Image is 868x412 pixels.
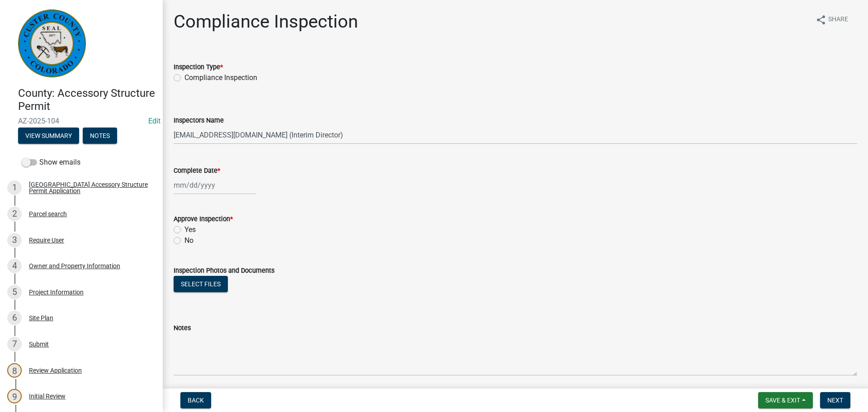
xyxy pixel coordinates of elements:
[184,235,193,246] label: No
[758,392,813,408] button: Save & Exit
[7,389,22,403] div: 9
[180,392,211,408] button: Back
[174,176,256,194] input: mm/dd/yyyy
[148,117,160,125] a: Edit
[820,392,850,408] button: Next
[18,117,145,125] span: AZ-2025-104
[7,311,22,325] div: 6
[29,289,84,295] div: Project Information
[18,87,156,113] h4: County: Accessory Structure Permit
[29,211,67,217] div: Parcel search
[29,237,64,243] div: Require User
[828,14,848,25] span: Share
[188,397,204,404] span: Back
[174,325,191,331] label: Notes
[7,233,22,247] div: 3
[174,11,358,33] h1: Compliance Inspection
[184,224,196,235] label: Yes
[7,285,22,299] div: 5
[83,133,117,140] wm-modal-confirm: Notes
[7,337,22,351] div: 7
[184,72,257,83] label: Compliance Inspection
[29,341,49,347] div: Submit
[29,181,148,194] div: [GEOGRAPHIC_DATA] Accessory Structure Permit Application
[174,118,224,124] label: Inspectors Name
[7,363,22,378] div: 8
[18,128,79,144] button: View Summary
[18,9,86,77] img: Custer County, Colorado
[7,180,22,195] div: 1
[174,268,274,274] label: Inspection Photos and Documents
[808,11,855,28] button: shareShare
[174,276,228,292] button: Select files
[29,263,120,269] div: Owner and Property Information
[174,64,223,71] label: Inspection Type
[765,397,800,404] span: Save & Exit
[18,133,79,140] wm-modal-confirm: Summary
[816,14,826,25] i: share
[148,117,160,125] wm-modal-confirm: Edit Application Number
[7,207,22,221] div: 2
[29,367,82,374] div: Review Application
[22,157,80,168] label: Show emails
[174,168,220,174] label: Complete Date
[29,315,53,321] div: Site Plan
[174,216,233,223] label: Approve Inspection
[827,397,843,404] span: Next
[29,393,66,399] div: Initial Review
[7,259,22,273] div: 4
[83,128,117,144] button: Notes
